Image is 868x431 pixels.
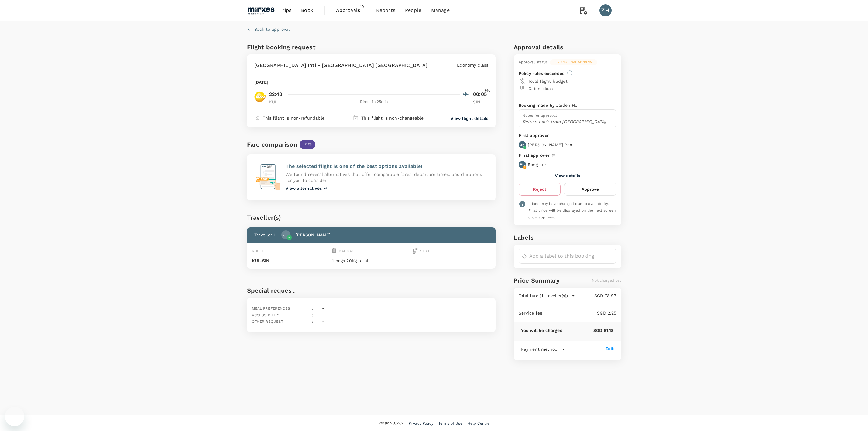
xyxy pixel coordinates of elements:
[550,60,597,64] span: Pending final approval
[438,421,462,426] span: Terms of Use
[405,7,421,14] span: People
[528,202,616,219] span: Prices may have changed due to availability. Final price will be displayed on the next screen onc...
[528,85,616,92] p: Cabin class
[379,420,403,426] span: Version 3.52.2
[320,316,324,325] div: -
[592,278,621,283] span: Not charged yet
[300,141,316,147] span: Beta
[564,183,616,196] button: Approve
[252,313,280,317] span: Accessibility
[519,293,575,299] button: Total fare (1 traveller(s))
[247,286,496,295] h6: Special request
[523,113,557,118] span: Notes for approval
[473,91,488,98] p: 00:05
[520,143,524,147] p: ZP
[263,115,324,121] p: This flight is non-refundable
[280,7,291,14] span: Trips
[269,99,284,105] p: KUL
[438,420,462,427] a: Terms of Use
[519,70,565,76] p: Policy rules exceeded
[283,232,289,238] p: JH
[519,152,550,158] p: Final approver
[247,26,290,32] button: Back to approval
[269,91,283,98] p: 22:40
[336,7,366,14] span: Approvals
[312,319,313,324] span: :
[514,42,621,52] h6: Approval details
[468,421,490,426] span: Help Centre
[420,249,430,253] span: Seat
[254,26,290,32] p: Back to approval
[528,78,616,84] p: Total flight budget
[301,7,313,14] span: Book
[312,313,313,317] span: :
[286,163,488,170] p: The selected flight is one of the best options available!
[332,248,336,254] img: baggage-icon
[523,119,612,125] p: Return back from [GEOGRAPHIC_DATA]
[409,420,433,427] a: Privacy Policy
[254,79,269,85] p: [DATE]
[339,249,357,253] span: Baggage
[361,115,424,121] p: This flight is non-changeable
[413,248,418,254] img: seat-icon
[521,346,558,352] p: Payment method
[519,102,556,108] p: Booking made by
[286,185,322,191] p: View alternatives
[431,7,450,14] span: Manage
[529,251,614,261] input: Add a label to this booking
[605,346,614,352] div: Edit
[254,232,277,238] p: Traveller 1 :
[376,7,395,14] span: Reports
[468,420,490,427] a: Help Centre
[473,99,488,105] p: SIN
[556,102,577,108] p: Jaiden Ho
[519,132,616,139] p: First approver
[252,258,330,264] p: KUL - SIN
[520,162,524,167] p: BL
[252,306,290,311] span: Meal preferences
[575,293,616,299] p: SGD 78.93
[288,99,460,105] div: Direct , 1h 25min
[485,88,491,94] span: +1d
[247,4,275,17] img: Mirxes Holding Pte Ltd
[528,162,546,168] p: Beng Lor
[519,183,561,196] button: Reject
[555,173,580,178] button: View details
[332,258,410,264] p: 1 bags 20Kg total
[252,249,265,253] span: Route
[514,276,560,285] h6: Price Summary
[247,140,297,149] div: Fare comparison
[286,171,488,183] p: We found several alternatives that offer comparable fares, departure times, and durations for you...
[514,233,621,242] h6: Labels
[563,327,614,333] p: SGD 81.18
[543,310,616,316] p: SGD 2.25
[413,258,491,264] p: -
[5,407,24,426] iframe: Button to launch messaging window
[254,62,428,69] p: [GEOGRAPHIC_DATA] Intl - [GEOGRAPHIC_DATA] [GEOGRAPHIC_DATA]
[254,91,266,103] img: TR
[312,306,313,311] span: :
[247,42,370,52] h6: Flight booking request
[519,59,547,65] div: Approval status
[519,310,543,316] p: Service fee
[295,232,331,238] p: [PERSON_NAME]
[521,327,563,333] p: You will be charged
[599,4,612,16] div: ZH
[519,293,568,299] p: Total fare (1 traveller(s))
[409,421,433,426] span: Privacy Policy
[252,319,283,324] span: Other request
[286,185,329,192] button: View alternatives
[451,115,488,121] button: View flight details
[457,62,488,68] p: Economy class
[358,4,366,10] span: 10
[247,213,496,222] div: Traveller(s)
[320,303,324,312] div: -
[528,142,573,148] p: [PERSON_NAME] Pan
[320,309,324,318] div: -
